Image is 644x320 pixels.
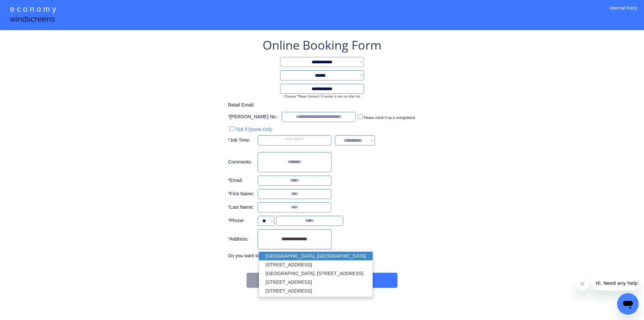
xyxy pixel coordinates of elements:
[280,94,364,99] div: Choose *New Contact if name is not on the list
[228,236,254,243] div: *Address:
[228,204,254,211] div: *Last Name:
[259,286,373,295] p: [STREET_ADDRESS]
[609,5,637,20] div: Internal Form
[259,269,373,278] p: [GEOGRAPHIC_DATA], [STREET_ADDRESS]
[592,276,639,291] iframe: Message from company
[617,293,639,315] iframe: Button to launch messaging window
[228,137,254,144] div: *Job Time:
[228,191,254,197] div: *First Name:
[364,116,415,120] label: Please check if car is unregistered
[10,13,55,26] div: windscreens
[259,278,373,286] p: [STREET_ADDRESS]
[228,253,331,259] div: Do you want to book job at a different address?
[4,5,48,10] span: Hi. Need any help?
[10,3,56,16] div: e c o n o m y
[259,260,373,269] p: [STREET_ADDRESS]
[228,177,254,184] div: *Email:
[228,114,278,120] div: *[PERSON_NAME] No.:
[228,102,262,109] div: Retail Email:
[259,252,373,260] p: [GEOGRAPHIC_DATA], [GEOGRAPHIC_DATA]
[247,273,297,288] button: ← Back
[228,159,254,166] div: Comments:
[263,37,381,54] div: Online Booking Form
[228,217,254,224] div: *Phone:
[576,277,589,291] iframe: Close message
[235,127,272,132] label: Tick if Quote Only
